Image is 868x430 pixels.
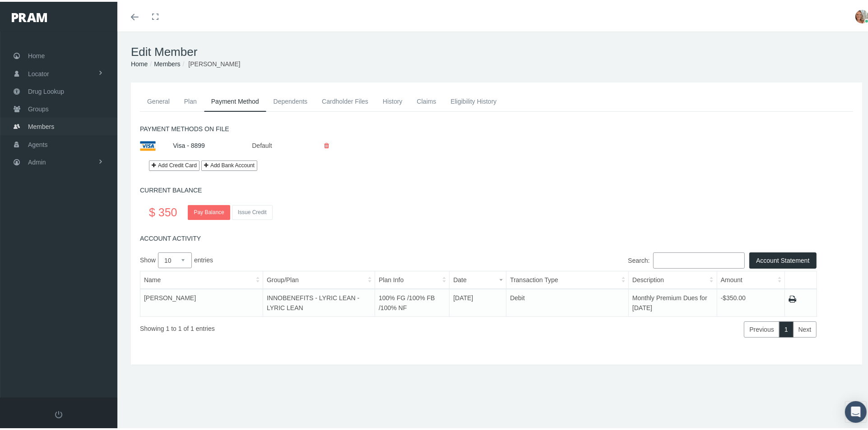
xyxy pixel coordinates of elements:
h5: PAYMENT METHODS ON FILE [140,124,853,131]
th: Name: activate to sort column ascending [140,269,263,287]
h5: CURRENT BALANCE [140,185,853,192]
button: Issue Credit [232,203,273,218]
a: Pay Balance [188,203,230,218]
th: Description: activate to sort column ascending [629,269,717,287]
span: Monthly Premium Dues for [DATE] [632,293,707,310]
img: visa.png [140,139,156,149]
span: Drug Lookup [28,81,64,98]
h5: ACCOUNT ACTIVITY [140,233,853,241]
a: General [140,90,177,110]
button: Add Bank Account [201,159,257,169]
span: Debit [510,293,525,300]
span: 100% FG /100% FB /100% NF [379,293,435,310]
a: 1 [779,320,794,336]
h1: Edit Member [131,43,862,57]
a: Plan [177,90,204,110]
a: History [376,90,410,110]
div: Open Intercom Messenger [845,399,867,421]
span: -$350.00 [721,293,746,300]
a: Visa - 8899 [173,140,205,147]
span: [PERSON_NAME] [188,59,240,66]
a: Next [793,320,817,336]
span: Agents [28,134,48,151]
input: Search: [653,251,745,267]
th: Group/Plan: activate to sort column ascending [263,269,375,287]
span: Admin [28,152,46,169]
span: [DATE] [453,293,473,300]
th: Date: activate to sort column ascending [450,269,506,287]
span: Members [28,116,54,133]
a: Home [131,59,148,66]
span: [PERSON_NAME] [144,293,196,300]
a: Payment Method [204,90,266,110]
th: Transaction Type: activate to sort column ascending [506,269,629,287]
th: Amount: activate to sort column ascending [717,269,785,287]
a: Cardholder Files [315,90,376,110]
label: Search: [478,251,745,267]
span: Locator [28,64,49,81]
div: Default [245,136,271,152]
span: $ 350 [149,204,177,217]
span: Home [28,46,45,63]
a: Add Credit Card [149,159,200,169]
a: Delete [317,140,336,147]
a: Claims [409,90,443,110]
select: Showentries [158,251,192,266]
img: PRAM_20_x_78.png [12,11,47,20]
a: Print [789,293,796,302]
span: INNOBENEFITS - LYRIC LEAN - LYRIC LEAN [267,293,359,310]
th: Plan Info: activate to sort column ascending [375,269,450,287]
a: Eligibility History [443,90,504,110]
label: Show entries [140,251,478,266]
a: Members [154,59,180,66]
a: Dependents [266,90,315,110]
button: Account Statement [749,251,816,267]
a: Previous [744,320,779,336]
span: Groups [28,99,49,116]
